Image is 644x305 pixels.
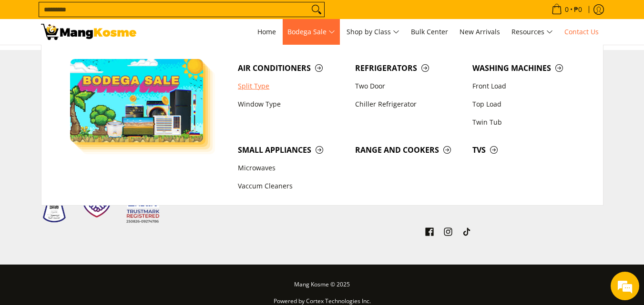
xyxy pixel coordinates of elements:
[563,6,570,13] span: 0
[5,204,182,237] textarea: Type your message and hit 'Enter'
[238,144,346,156] span: Small Appliances
[472,62,580,74] span: Washing Machines
[347,26,399,38] span: Shop by Class
[350,141,468,159] a: Range and Cookers
[233,141,350,159] a: Small Appliances
[511,26,553,38] span: Resources
[406,19,453,45] a: Bulk Center
[507,19,558,45] a: Resources
[455,19,505,45] a: New Arrivals
[55,92,132,188] span: We're online!
[460,27,500,36] span: New Arrivals
[468,95,585,113] a: Top Load
[70,59,204,142] img: Bodega Sale
[441,225,455,241] a: See Mang Kosme on Instagram
[468,77,585,95] a: Front Load
[233,59,350,77] a: Air Conditioners
[342,19,404,45] a: Shop by Class
[572,6,583,13] span: ₱0
[233,177,350,196] a: Vaccum Cleaners
[283,19,340,45] a: Bodega Sale
[233,159,350,177] a: Microwaves
[355,62,463,74] span: Refrigerators
[50,53,160,66] div: Chat with us now
[468,113,585,131] a: Twin Tub
[350,59,468,77] a: Refrigerators
[233,77,350,95] a: Split Type
[355,144,463,156] span: Range and Cookers
[156,5,179,28] div: Minimize live chat window
[423,225,436,241] a: See Mang Kosme on Facebook
[564,27,599,36] span: Contact Us
[257,27,276,36] span: Home
[468,141,585,159] a: TVs
[287,26,335,38] span: Bodega Sale
[146,19,603,45] nav: Main Menu
[411,27,448,36] span: Bulk Center
[549,4,585,15] span: •
[233,95,350,113] a: Window Type
[41,24,136,40] img: Contact Us Today! l Mang Kosme - Home Appliance Warehouse Sale
[460,225,473,241] a: See Mang Kosme on TikTok
[472,144,580,156] span: TVs
[309,2,324,17] button: Search
[253,19,281,45] a: Home
[350,95,468,113] a: Chiller Refrigerator
[41,279,603,295] p: Mang Kosme © 2025
[560,19,603,45] a: Contact Us
[238,62,346,74] span: Air Conditioners
[468,59,585,77] a: Washing Machines
[350,77,468,95] a: Two Door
